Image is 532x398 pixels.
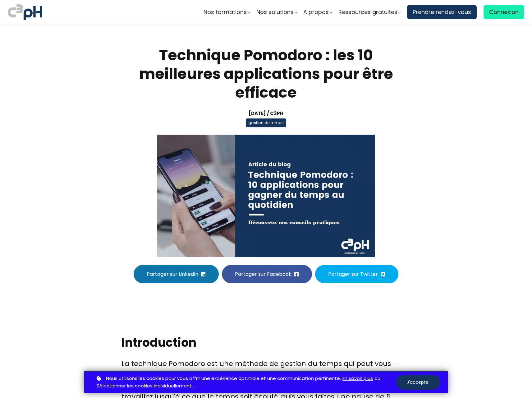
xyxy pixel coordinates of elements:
[396,375,440,390] button: J'accepte.
[256,7,294,17] span: Nos solutions
[489,7,519,17] span: Connexion
[204,7,247,17] span: Nos formations
[235,270,291,278] span: Partager sur Facebook
[106,375,341,382] span: Nous utilisons les cookies pour vous offrir une expérience optimale et une communication pertinente.
[122,46,410,102] h1: Technique Pomodoro : les 10 meilleures applications pour être efficace
[134,265,219,283] button: Partager sur LinkedIn
[122,335,410,350] h2: Introduction
[222,265,312,283] button: Partager sur Facebook
[246,118,286,127] span: gestion du temps
[484,5,524,19] a: Connexion
[407,5,477,19] a: Prendre rendez-vous
[328,270,378,278] span: Partager sur Twitter
[342,375,373,382] a: En savoir plus
[147,270,198,278] span: Partager sur LinkedIn
[122,110,410,117] div: [DATE] / C3pH
[8,3,42,21] img: logo C3PH
[157,135,375,257] img: ff436d0e689ea41097c06a275400ef91.jpeg
[97,382,193,390] a: Sélectionner les cookies individuellement.
[413,7,471,17] span: Prendre rendez-vous
[338,7,397,17] span: Ressources gratuites
[315,265,398,283] button: Partager sur Twitter
[95,375,396,390] p: ou .
[303,7,329,17] span: A propos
